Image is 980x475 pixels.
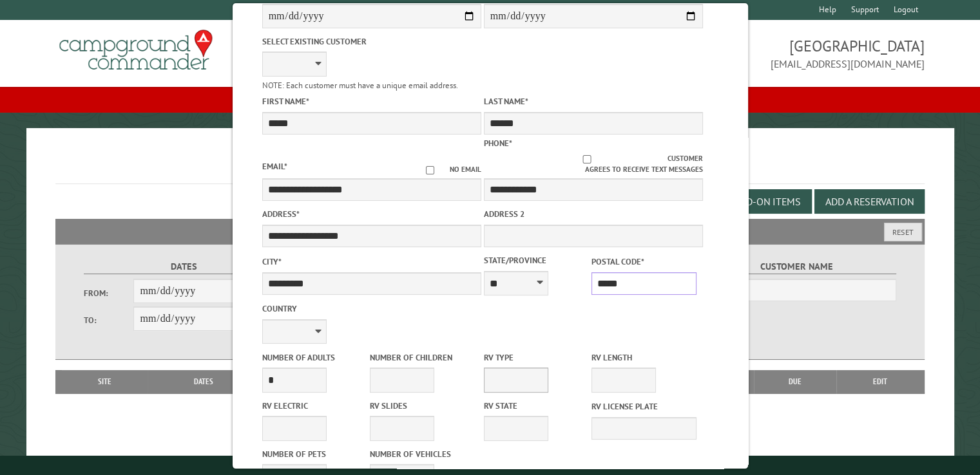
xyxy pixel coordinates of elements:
[754,370,836,393] th: Due
[84,314,134,326] label: To:
[701,189,812,214] button: Edit Add-on Items
[697,259,897,274] label: Customer Name
[483,351,588,364] label: RV Type
[148,370,260,393] th: Dates
[262,351,367,364] label: Number of Adults
[483,153,702,175] label: Customer agrees to receive text messages
[591,351,697,364] label: RV Length
[591,256,697,268] label: Postal Code
[369,400,474,412] label: RV Slides
[369,351,474,364] label: Number of Children
[836,370,925,393] th: Edit
[814,189,925,214] button: Add a Reservation
[884,223,922,241] button: Reset
[418,461,563,469] small: © Campground Commander LLC. All rights reserved.
[483,208,702,220] label: Address 2
[262,256,481,268] label: City
[591,400,697,413] label: RV License Plate
[55,219,925,243] h2: Filters
[410,164,481,175] label: No email
[483,138,512,149] label: Phone
[506,155,668,163] input: Customer agrees to receive text messages
[262,400,367,412] label: RV Electric
[369,448,474,460] label: Number of Vehicles
[483,254,588,266] label: State/Province
[410,166,449,174] input: No email
[483,400,588,412] label: RV State
[262,208,481,220] label: Address
[262,161,287,172] label: Email
[55,25,216,75] img: Campground Commander
[262,448,367,460] label: Number of Pets
[62,370,148,393] th: Site
[262,95,481,107] label: First Name
[262,80,457,91] small: NOTE: Each customer must have a unique email address.
[84,259,284,274] label: Dates
[84,287,134,299] label: From:
[262,35,481,48] label: Select existing customer
[55,149,925,184] h1: Reservations
[483,95,702,107] label: Last Name
[262,303,481,315] label: Country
